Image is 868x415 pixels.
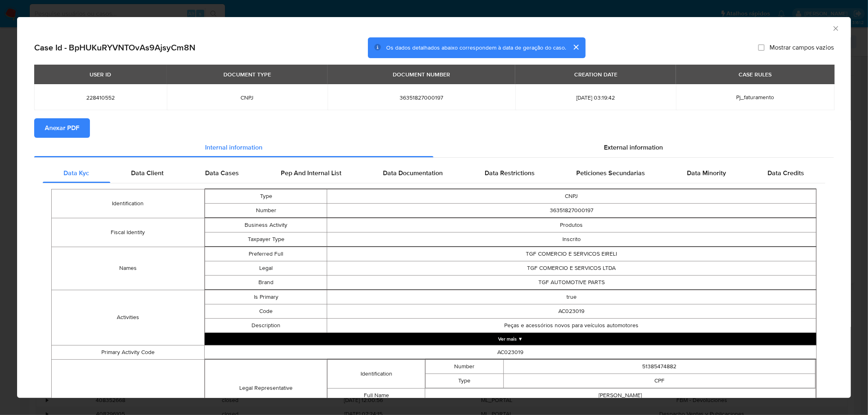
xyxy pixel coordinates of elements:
td: Number [205,203,327,217]
button: cerrar [566,37,586,57]
td: AC023019 [327,304,816,318]
span: Os dados detalhados abaixo correspondem à data de geração do caso. [386,43,566,52]
span: Data Kyc [63,168,89,178]
td: true [327,290,816,304]
span: Data Cases [205,168,239,178]
span: Pep And Internal List [281,168,341,178]
td: Brand [205,275,327,289]
h2: Case Id - BpHUKuRYVNTOvAs9AjsyCm8N [34,42,195,53]
td: Activities [52,290,205,345]
span: Data Credits [768,168,805,178]
div: CREATION DATE [569,67,622,81]
span: Pj_faturamento [737,93,774,101]
td: TGF COMERCIO E SERVICOS LTDA [327,261,816,275]
td: TGF AUTOMOTIVE PARTS [327,275,816,289]
span: 228410552 [44,94,157,101]
div: Detailed internal info [43,163,825,183]
td: TGF COMERCIO E SERVICOS EIRELI [327,247,816,261]
button: Fechar a janela [832,24,839,32]
td: Business Activity [205,218,327,232]
td: Code [205,304,327,318]
span: 36351827000197 [337,94,505,101]
span: CNPJ [177,94,318,101]
td: CPF [503,374,815,388]
td: Number [426,359,504,374]
td: Is Primary [205,290,327,304]
td: Primary Activity Code [52,345,205,359]
div: CASE RULES [734,67,777,81]
td: CNPJ [327,189,816,203]
td: Identification [328,359,425,388]
span: Data Client [131,168,164,178]
div: USER ID [85,67,116,81]
td: Identification [52,189,205,218]
input: Mostrar campos vazios [758,44,765,51]
button: Anexar PDF [34,118,90,138]
span: Mostrar campos vazios [770,43,834,52]
span: [DATE] 03:19:42 [525,94,666,101]
span: Data Restrictions [485,168,535,178]
div: DOCUMENT NUMBER [388,67,455,81]
span: Anexar PDF [45,119,79,137]
td: Taxpayer Type [205,232,327,246]
td: Legal [205,261,327,275]
td: Names [52,247,205,290]
td: Type [426,374,504,388]
td: Inscrito [327,232,816,246]
span: Internal information [205,143,262,152]
td: Produtos [327,218,816,232]
div: DOCUMENT TYPE [219,67,276,81]
td: Peças e acessórios novos para veículos automotores [327,318,816,332]
td: 51385474882 [503,359,815,374]
td: 36351827000197 [327,203,816,217]
span: Peticiones Secundarias [577,168,645,178]
td: Type [205,189,327,203]
span: External information [604,143,663,152]
span: Data Minority [687,168,726,178]
td: Description [205,318,327,332]
td: Full Name [328,388,425,402]
div: Detailed info [34,138,834,157]
td: AC023019 [205,345,817,359]
td: Preferred Full [205,247,327,261]
td: Fiscal Identity [52,218,205,247]
td: [PERSON_NAME] [425,388,816,402]
div: closure-recommendation-modal [17,17,851,398]
span: Data Documentation [383,168,443,178]
button: Expand array [205,333,816,345]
